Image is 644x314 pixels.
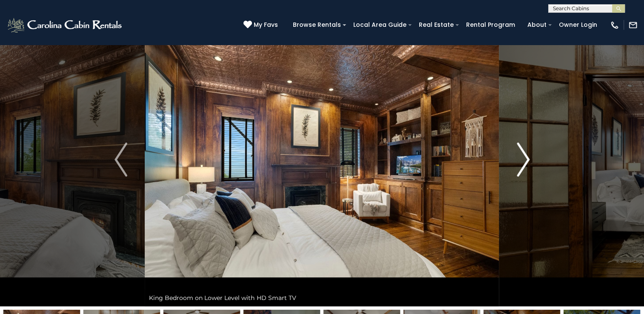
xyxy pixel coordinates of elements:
[523,18,551,31] a: About
[289,18,345,31] a: Browse Rentals
[628,20,638,30] img: mail-regular-white.png
[97,13,145,306] button: Previous
[517,143,530,177] img: arrow
[254,20,278,29] span: My Favs
[462,18,519,31] a: Rental Program
[349,18,411,31] a: Local Area Guide
[610,20,619,30] img: phone-regular-white.png
[145,289,499,306] div: King Bedroom on Lower Level with HD Smart TV
[499,13,547,306] button: Next
[415,18,458,31] a: Real Estate
[243,20,280,30] a: My Favs
[555,18,601,31] a: Owner Login
[114,143,127,177] img: arrow
[6,17,124,34] img: White-1-2.png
